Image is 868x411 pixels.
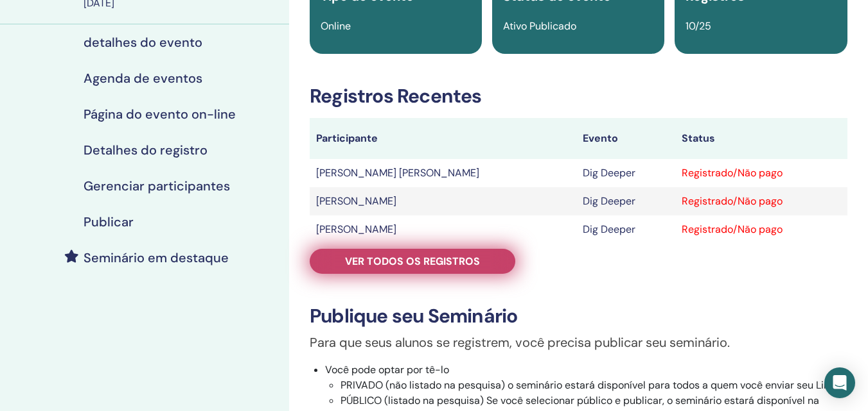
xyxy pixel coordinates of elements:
td: Dig Deeper [576,187,675,215]
td: Dig Deeper [576,215,675,244]
a: Ver todos os registros [310,249,515,274]
span: Online [321,19,351,33]
h4: Detalhes do registro [84,142,208,158]
td: [PERSON_NAME] [PERSON_NAME] [310,159,576,187]
td: [PERSON_NAME] [310,215,576,244]
div: Open Intercom Messenger [824,367,855,398]
td: Dig Deeper [576,159,675,187]
span: 10/25 [686,19,711,33]
h3: Publique seu Seminário [310,305,847,328]
p: Para que seus alunos se registrem, você precisa publicar seu seminário. [310,333,847,352]
div: Registrado/Não pago [682,194,841,209]
h4: Gerenciar participantes [84,178,230,194]
th: Participante [310,118,576,159]
span: Ver todos os registros [345,255,480,268]
span: Ativo Publicado [503,19,576,33]
h4: Seminário em destaque [84,250,229,265]
h4: Agenda de eventos [84,71,202,86]
h4: Publicar [84,214,134,230]
div: Registrado/Não pago [682,165,841,181]
div: Registrado/Não pago [682,222,841,237]
h4: detalhes do evento [84,35,202,50]
td: [PERSON_NAME] [310,187,576,215]
th: Evento [576,118,675,159]
h4: Página do evento on-line [84,106,236,122]
th: Status [675,118,847,159]
li: PRIVADO (não listado na pesquisa) o seminário estará disponível para todos a quem você enviar seu... [341,378,847,393]
h3: Registros Recentes [310,85,847,108]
